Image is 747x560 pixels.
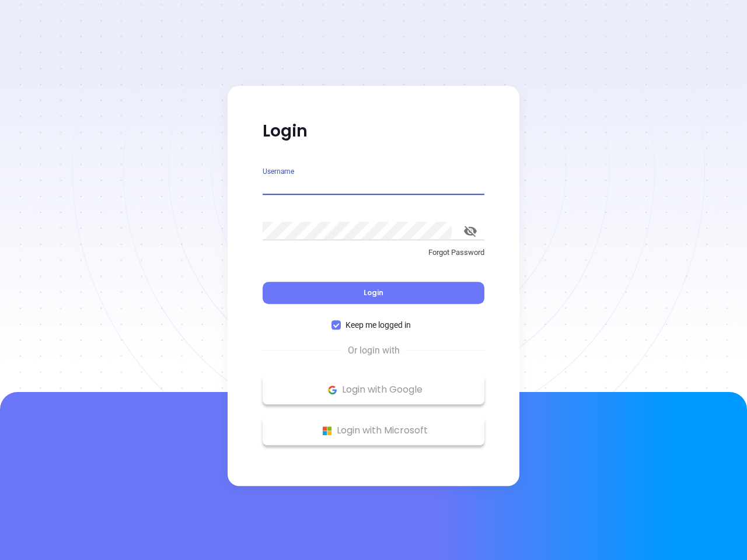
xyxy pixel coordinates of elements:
[263,121,484,142] p: Login
[263,282,484,304] button: Login
[364,288,383,297] span: Login
[263,247,484,268] a: Forgot Password
[268,422,479,439] p: Login with Microsoft
[456,217,484,245] button: toggle password visibility
[263,168,294,175] label: Username
[325,383,340,397] img: Google Logo
[268,381,479,398] p: Login with Google
[263,247,484,258] p: Forgot Password
[263,375,484,404] button: Google Logo Login with Google
[320,423,334,438] img: Microsoft Logo
[263,416,484,445] button: Microsoft Logo Login with Microsoft
[341,318,416,331] span: Keep me logged in
[342,344,406,358] span: Or login with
